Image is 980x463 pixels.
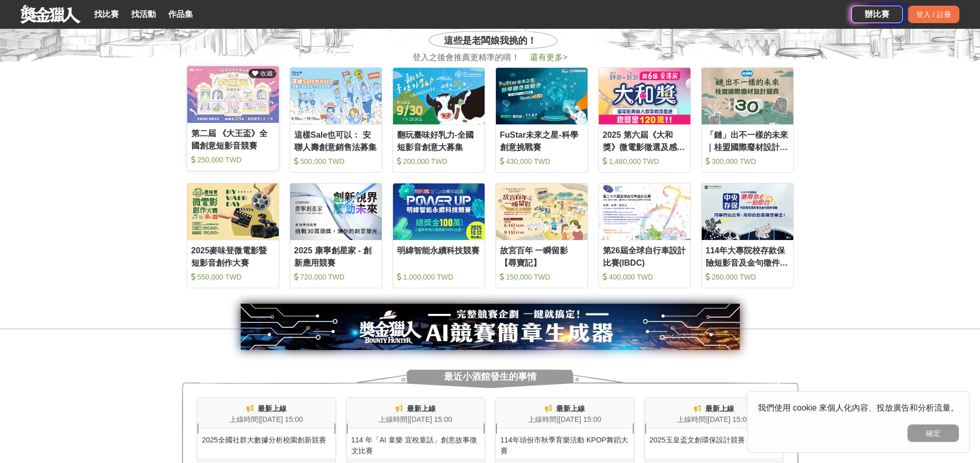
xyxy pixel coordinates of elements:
[397,245,480,268] div: 明緯智能永續科技競賽
[758,403,959,412] span: 我們使用 cookie 來個人化內容、投放廣告和分析流量。
[908,6,959,23] div: 登入 / 註冊
[127,7,160,22] a: 找活動
[500,129,583,152] div: FuStar未來之星-科學創意挑戰賽
[599,68,690,124] img: Cover Image
[702,183,793,240] img: Cover Image
[702,68,793,124] img: Cover Image
[187,66,279,123] img: Cover Image
[556,404,585,413] span: 最新上線
[706,272,789,282] div: 260,000 TWD
[187,183,279,240] img: Cover Image
[500,272,583,282] div: 150,000 TWD
[603,156,686,166] div: 1,460,000 TWD
[645,414,783,425] div: 上線時間 | [DATE] 15:00
[599,183,690,240] img: Cover Image
[598,183,691,288] a: Cover Image第26屆全球自行車設計比賽(IBDC) 400,000 TWD
[290,68,382,124] img: Cover Image
[603,272,686,282] div: 400,000 TWD
[258,70,272,77] span: 收藏
[198,414,335,425] div: 上線時間 | [DATE] 15:00
[603,129,686,152] div: 2025 第六屆《大和獎》微電影徵選及感人實事分享
[241,304,740,350] img: e66c81bb-b616-479f-8cf1-2a61d99b1888.jpg
[294,272,378,282] div: 720,000 TWD
[164,7,197,22] a: 作品集
[413,51,520,64] span: 登入之後會推薦更精準的唷！
[397,156,480,166] div: 200,000 TWD
[851,6,903,23] a: 辦比賽
[645,429,783,446] div: 2025玉皇盃文創環保設計競賽
[347,414,485,425] div: 上線時間 | [DATE] 15:00
[907,424,959,442] button: 確定
[347,429,485,456] div: 114 年「AI 童樂 宜稅童話」創意故事徵文比賽
[495,398,634,459] a: 最新上線上線時間|[DATE] 15:00114年頭份市秋季育樂活動 KPOP舞蹈大賽
[495,183,588,288] a: Cover Image故宮百年 一瞬留影【尋寶記】 150,000 TWD
[397,272,480,282] div: 1,000,000 TWD
[198,429,335,446] div: 2025全國社群大數據分析校園創新競賽
[701,183,794,288] a: Cover Image114年大專院校存款保險短影音及金句徵件活動 260,000 TWD
[191,245,275,268] div: 2025麥味登微電影暨短影音創作大賽
[294,129,378,152] div: 這樣Sale也可以： 安聯人壽創意銷售法募集
[393,183,485,240] img: Cover Image
[706,156,789,166] div: 300,000 TWD
[500,245,583,268] div: 故宮百年 一瞬留影【尋寶記】
[496,414,634,425] div: 上線時間 | [DATE] 15:00
[187,66,279,171] a: Cover Image 收藏第二屆 《大王盃》全國創意短影音競賽 250,000 TWD
[393,67,485,173] a: Cover Image翻玩臺味好乳力-全國短影音創意大募集 200,000 TWD
[407,404,436,413] span: 最新上線
[530,53,567,62] span: 還有更多 >
[290,183,382,240] img: Cover Image
[294,245,378,268] div: 2025 康寧創星家 - 創新應用競賽
[705,404,734,413] span: 最新上線
[393,68,485,124] img: Cover Image
[346,398,485,459] a: 最新上線上線時間|[DATE] 15:00114 年「AI 童樂 宜稅童話」創意故事徵文比賽
[496,183,587,240] img: Cover Image
[645,398,783,459] a: 最新上線上線時間|[DATE] 15:002025玉皇盃文創環保設計競賽
[496,429,634,456] div: 114年頭份市秋季育樂活動 KPOP舞蹈大賽
[191,155,275,165] div: 250,000 TWD
[294,156,378,166] div: 500,000 TWD
[258,404,287,413] span: 最新上線
[444,365,537,388] span: 最近小酒館發生的事情
[530,53,567,62] a: 還有更多>
[496,68,587,124] img: Cover Image
[191,272,275,282] div: 550,000 TWD
[598,67,691,173] a: Cover Image2025 第六屆《大和獎》微電影徵選及感人實事分享 1,460,000 TWD
[187,183,279,288] a: Cover Image2025麥味登微電影暨短影音創作大賽 550,000 TWD
[500,156,583,166] div: 430,000 TWD
[290,183,382,288] a: Cover Image2025 康寧創星家 - 創新應用競賽 720,000 TWD
[701,67,794,173] a: Cover Image「鏈」出不一樣的未來｜桂盟國際廢材設計競賽 300,000 TWD
[603,245,686,268] div: 第26屆全球自行車設計比賽(IBDC)
[197,398,336,459] a: 最新上線上線時間|[DATE] 15:002025全國社群大數據分析校園創新競賽
[706,245,789,268] div: 114年大專院校存款保險短影音及金句徵件活動
[191,127,275,151] div: 第二屆 《大王盃》全國創意短影音競賽
[393,183,485,288] a: Cover Image明緯智能永續科技競賽 1,000,000 TWD
[706,129,789,152] div: 「鏈」出不一樣的未來｜桂盟國際廢材設計競賽
[90,7,123,22] a: 找比賽
[495,67,588,173] a: Cover ImageFuStar未來之星-科學創意挑戰賽 430,000 TWD
[397,129,480,152] div: 翻玩臺味好乳力-全國短影音創意大募集
[444,34,537,48] span: 這些是老闆娘我挑的！
[290,67,382,173] a: Cover Image這樣Sale也可以： 安聯人壽創意銷售法募集 500,000 TWD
